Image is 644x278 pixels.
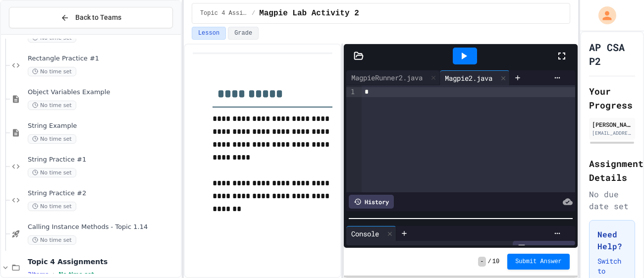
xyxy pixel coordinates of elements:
div: [PERSON_NAME] [592,120,632,129]
span: Topic 4 Assignments [200,9,248,17]
span: / [488,258,491,266]
div: MagpieRunner2.java [346,70,440,85]
h3: Need Help? [597,228,627,252]
span: 2 items [28,271,49,278]
div: Magpie2.java [440,70,510,85]
span: Back to Teams [75,12,121,23]
span: - [478,257,485,267]
span: String Example [28,122,179,130]
button: Back to Teams [9,7,173,28]
h2: Your Progress [589,84,635,112]
span: 10 [492,258,499,266]
button: Grade [228,27,259,40]
span: Calling Instance Methods - Topic 1.14 [28,223,179,231]
span: No time set [28,134,76,144]
button: Lesson [192,27,226,40]
div: Console [346,226,396,241]
div: [EMAIL_ADDRESS][DOMAIN_NAME] [592,129,632,137]
div: Console [346,228,384,239]
span: No time set [28,67,76,76]
div: 1 [346,87,356,97]
span: No time set [28,235,76,245]
span: Topic 4 Assignments [28,257,179,266]
span: Rectangle Practice #1 [28,55,179,63]
button: Submit Answer [507,254,570,270]
div: Magpie2.java [440,73,497,83]
span: No time set [28,168,76,177]
span: • [53,270,54,278]
div: Show display [513,241,575,255]
span: String Practice #1 [28,156,179,164]
span: String Practice #2 [28,189,179,198]
span: No time set [28,202,76,211]
span: Submit Answer [515,258,562,266]
span: No time set [28,101,76,110]
span: Magpie Lab Activity 2 [259,7,359,19]
h1: AP CSA P2 [589,40,635,68]
div: History [349,195,394,209]
div: My Account [588,4,619,27]
span: No time set [58,271,94,278]
h2: Assignment Details [589,157,635,184]
span: Object Variables Example [28,88,179,97]
span: / [252,9,255,17]
div: No due date set [589,188,635,212]
div: MagpieRunner2.java [346,72,428,83]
